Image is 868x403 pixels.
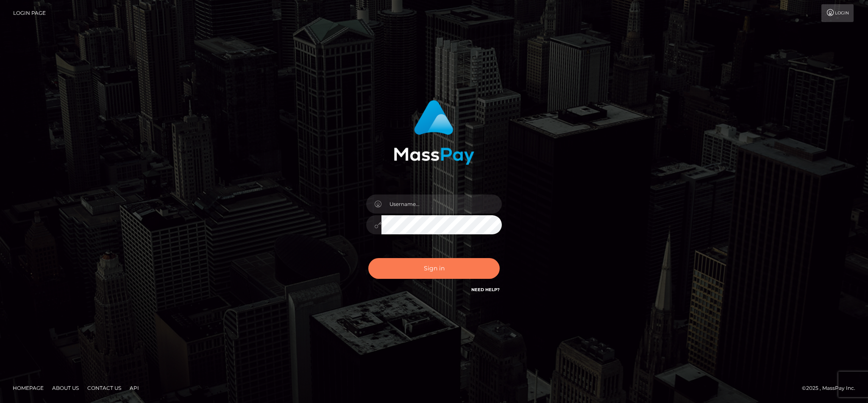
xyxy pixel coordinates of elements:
[368,258,500,279] button: Sign in
[394,100,474,165] img: MassPay Login
[49,381,82,395] a: About Us
[821,4,854,22] a: Login
[84,381,125,395] a: Contact Us
[471,287,500,292] a: Need Help?
[13,4,46,22] a: Login Page
[9,381,47,395] a: Homepage
[381,195,502,214] input: Username...
[126,381,142,395] a: API
[802,384,862,393] div: © 2025 , MassPay Inc.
